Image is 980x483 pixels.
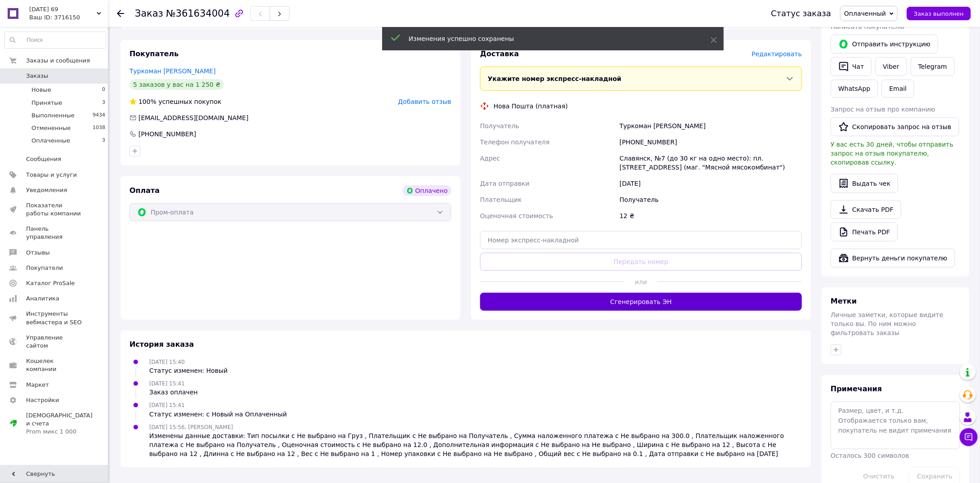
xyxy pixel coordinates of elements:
[403,185,451,196] div: Оплачено
[93,124,105,132] span: 1038
[480,293,802,311] button: Сгенерировать ЭН
[480,122,519,130] span: Получатель
[831,141,953,166] span: У вас есть 30 дней, чтобы отправить запрос на отзыв покупателю, скопировав ссылку.
[831,35,938,54] button: Отправить инструкцию
[831,117,959,136] button: Скопировать запрос на отзыв
[618,175,804,192] div: [DATE]
[480,155,500,162] span: Адрес
[31,124,71,132] span: Отмененные
[26,72,48,80] span: Заказы
[914,10,964,17] span: Заказ выполнен
[26,310,83,326] span: Инструменты вебмастера и SEO
[844,10,886,17] span: Оплаченный
[26,381,49,389] span: Маркет
[129,97,222,106] div: успешных покупок
[149,431,802,458] div: Изменены данные доставки: Тип посылки с Не выбрано на Груз , Плательщик с Не выбрано на Получател...
[26,201,83,218] span: Показатели работы компании
[149,388,198,397] div: Заказ оплачен
[149,402,185,408] span: [DATE] 15:41
[618,134,804,150] div: [PHONE_NUMBER]
[911,57,955,76] a: Telegram
[149,424,233,430] span: [DATE] 15:56, [PERSON_NAME]
[166,8,230,19] span: №361634004
[26,186,67,194] span: Уведомления
[138,98,156,105] span: 100%
[149,380,185,387] span: [DATE] 15:41
[480,180,530,187] span: Дата отправки
[875,57,907,76] a: Viber
[31,86,51,94] span: Новые
[26,155,61,163] span: Сообщения
[26,249,50,257] span: Отзывы
[831,385,882,393] span: Примечания
[831,57,872,76] button: Чат
[117,9,124,18] div: Вернуться назад
[907,7,971,20] button: Заказ выполнен
[29,13,108,22] div: Ваш ID: 3716150
[102,99,105,107] span: 3
[26,57,90,65] span: Заказы и сообщения
[26,264,63,272] span: Покупатели
[831,223,898,241] a: Печать PDF
[480,139,550,146] span: Телефон получателя
[26,334,83,350] span: Управление сайтом
[31,99,62,107] span: Принятые
[26,279,75,287] span: Каталог ProSale
[129,340,194,349] span: История заказа
[771,9,831,18] div: Статус заказа
[149,410,287,419] div: Статус изменен: с Новый на Оплаченный
[129,79,224,90] div: 5 заказов у вас на 1 250 ₴
[26,171,77,179] span: Товары и услуги
[960,428,978,446] button: Чат с покупателем
[102,86,105,94] span: 0
[480,49,519,58] span: Доставка
[831,174,898,193] button: Выдать чек
[398,98,451,105] span: Добавить отзыв
[31,137,70,145] span: Оплаченные
[409,34,688,43] div: Изменения успешно сохранены
[882,80,914,98] button: Email
[138,130,197,139] div: [PHONE_NUMBER]
[831,249,955,268] button: Вернуть деньги покупателю
[129,67,216,75] a: Туркоман [PERSON_NAME]
[831,311,944,336] span: Личные заметки, которые видите только вы. По ним можно фильтровать заказы
[480,196,522,203] span: Плательщик
[26,225,83,241] span: Панель управления
[752,50,802,58] span: Редактировать
[831,297,857,305] span: Метки
[618,208,804,224] div: 12 ₴
[149,359,185,365] span: [DATE] 15:40
[618,192,804,208] div: Получатель
[831,452,909,459] span: Осталось 300 символов
[29,5,97,13] span: Carnaval 69
[26,357,83,373] span: Кошелек компании
[480,212,553,219] span: Оценочная стоимость
[625,277,657,286] span: или
[480,231,802,249] input: Номер экспресс-накладной
[26,411,93,436] span: [DEMOGRAPHIC_DATA] и счета
[491,102,570,111] div: Нова Пошта (платная)
[831,80,878,98] a: WhatsApp
[135,8,163,19] span: Заказ
[138,114,249,121] span: [EMAIL_ADDRESS][DOMAIN_NAME]
[831,200,901,219] a: Скачать PDF
[102,137,105,145] span: 3
[129,186,160,195] span: Оплата
[5,32,106,48] input: Поиск
[31,112,75,120] span: Выполненные
[26,295,59,303] span: Аналитика
[129,49,178,58] span: Покупатель
[618,150,804,175] div: Славянск, №7 (до 30 кг на одно место): пл. [STREET_ADDRESS] (маг. "Мясной мясокомбинат")
[26,396,59,404] span: Настройки
[149,366,227,375] div: Статус изменен: Новый
[618,118,804,134] div: Туркоман [PERSON_NAME]
[93,112,105,120] span: 9434
[831,106,935,113] span: Запрос на отзыв про компанию
[488,75,622,82] span: Укажите номер экспресс-накладной
[26,428,93,436] div: Prom микс 1 000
